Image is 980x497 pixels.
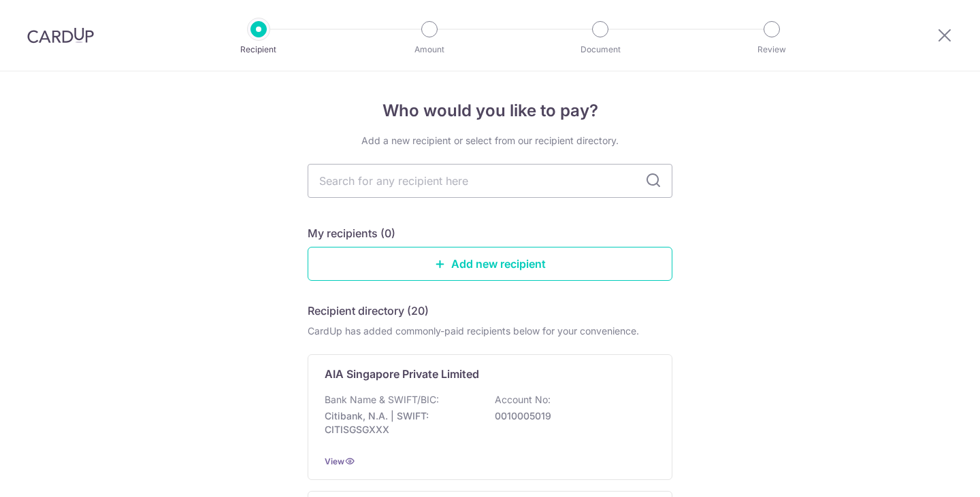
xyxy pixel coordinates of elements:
p: Document [550,43,651,56]
div: CardUp has added commonly-paid recipients below for your convenience. [308,324,672,338]
img: CardUp [27,27,94,44]
p: Bank Name & SWIFT/BIC: [325,393,439,407]
p: Account No: [495,393,551,407]
p: Amount [379,43,480,56]
h4: Who would you like to pay? [308,99,672,123]
h5: My recipients (0) [308,225,395,241]
p: Review [721,43,822,56]
div: Add a new recipient or select from our recipient directory. [308,134,672,148]
h5: Recipient directory (20) [308,303,429,319]
input: Search for any recipient here [308,164,672,198]
p: AIA Singapore Private Limited [325,366,479,382]
a: View [325,456,344,466]
p: Recipient [208,43,309,56]
iframe: Opens a widget where you can find more information [893,456,966,490]
p: Citibank, N.A. | SWIFT: CITISGSGXXX [325,409,477,436]
p: 0010005019 [495,409,647,423]
a: Add new recipient [308,247,672,281]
